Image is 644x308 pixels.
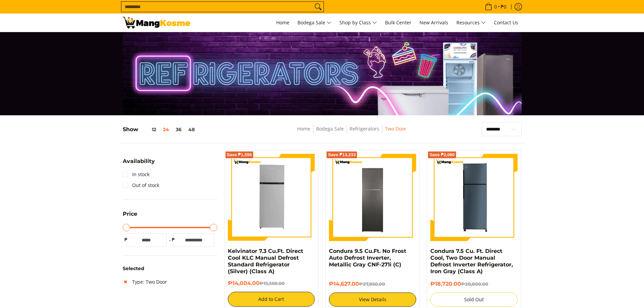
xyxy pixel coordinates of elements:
a: Condura 9.5 Cu.Ft. No Frost Auto Defrost Inverter, Metallic Gray CNF-271i (C) [329,248,406,268]
button: 48 [185,127,198,132]
button: Search [313,2,324,12]
button: 36 [172,127,185,132]
h6: ₱14,004.00 [228,280,315,287]
span: Save ₱1,556 [227,153,252,157]
span: Bulk Center [385,19,411,26]
span: Home [276,19,289,26]
span: Save ₱13,233 [328,153,356,157]
h6: ₱18,720.00 [430,281,518,287]
button: Sold Out [430,292,518,307]
span: ₱0 [500,4,507,9]
span: Availability [123,159,155,164]
a: Shop by Class [336,14,380,32]
del: ₱27,860.00 [359,281,385,287]
a: Condura 7.5 Cu. Ft. Direct Cool, Two Door Manual Defrost Inverter Refrigerator, Iron Gray (Class A) [430,248,513,275]
img: Condura 9.5 Cu.Ft. No Frost Auto Defrost Inverter, Metallic Gray CNF-271i (C) [329,154,416,241]
a: Refrigerators [350,125,379,132]
a: Resources [453,14,489,32]
a: Bulk Center [382,14,415,32]
h6: ₱14,627.00 [329,281,416,287]
img: Kelvinator 7.3 Cu.Ft. Direct Cool KLC Manual Defrost Standard Refrigerator (Silver) (Class A) [228,154,315,241]
del: ₱15,560.00 [260,281,285,286]
a: Home [297,125,310,132]
span: New Arrivals [420,19,448,26]
span: ₱ [123,236,129,243]
a: New Arrivals [416,14,452,32]
a: Home [273,14,293,32]
img: Bodega Sale Refrigerator l Mang Kosme: Home Appliances Warehouse Sale Two Door [123,17,190,28]
a: Contact Us [491,14,522,32]
h5: Show [123,126,198,133]
img: condura-direct-cool-7.5-cubic-feet-2-door-manual-defrost-inverter-ref-iron-gray-full-view-mang-kosme [430,154,518,241]
a: Out of stock [123,180,159,191]
span: ₱ [170,236,177,243]
h6: Selected [123,266,217,272]
button: 24 [160,127,172,132]
a: View Details [329,292,416,307]
summary: Open [123,159,155,169]
span: 0 [493,4,498,9]
a: Type: Two Door [123,277,167,287]
a: In stock [123,169,149,180]
nav: Main Menu [197,14,522,32]
span: Resources [456,19,486,27]
button: 12 [138,127,160,132]
span: Save ₱2,080 [429,153,455,157]
span: Shop by Class [339,19,377,27]
del: ₱20,800.00 [461,281,488,287]
a: Bodega Sale [294,14,335,32]
nav: Breadcrumbs [249,125,454,140]
span: Price [123,211,137,217]
a: Bodega Sale [316,125,344,132]
a: Kelvinator 7.3 Cu.Ft. Direct Cool KLC Manual Defrost Standard Refrigerator (Silver) (Class A) [228,248,303,275]
button: Add to Cart [228,292,315,307]
span: • [483,3,508,10]
span: Two Door [385,125,406,133]
span: Contact Us [494,19,518,26]
span: Bodega Sale [297,19,331,27]
summary: Open [123,211,137,222]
